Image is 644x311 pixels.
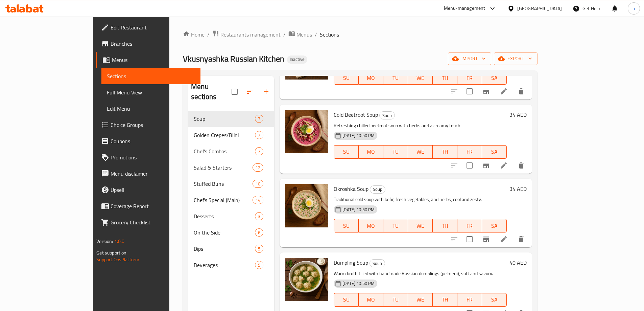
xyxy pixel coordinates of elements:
[194,245,255,253] span: Dips
[509,258,527,267] h6: 40 AED
[513,83,529,99] button: delete
[96,36,200,52] a: Branches
[457,293,482,307] button: FR
[255,228,263,237] div: items
[435,295,455,305] span: TH
[478,157,494,174] button: Branch-specific-item
[255,213,263,220] span: 3
[255,116,263,122] span: 7
[435,221,455,231] span: TH
[107,88,195,96] span: Full Menu View
[334,145,359,159] button: SU
[457,145,482,159] button: FR
[255,212,263,220] div: items
[253,163,263,172] div: items
[383,145,408,159] button: TU
[287,55,307,64] div: Inactive
[188,257,274,273] div: Beverages5
[255,148,263,155] span: 7
[485,295,504,305] span: SA
[370,185,385,193] span: Soup
[194,163,253,172] div: Salad & Starters
[101,68,200,84] a: Sections
[253,197,263,203] span: 14
[444,4,485,13] div: Menu-management
[253,180,263,188] div: items
[460,147,479,157] span: FR
[411,295,430,305] span: WE
[494,52,538,65] button: export
[411,221,430,231] span: WE
[408,219,433,232] button: WE
[188,192,274,208] div: Chef's Special (Main)14
[188,127,274,143] div: Golden Crepes/Blini7
[183,30,538,39] nav: breadcrumb
[112,56,195,64] span: Menus
[96,214,200,230] a: Grocery Checklist
[114,237,125,246] span: 1.0.0
[340,206,377,213] span: [DATE] 10:50 PM
[96,19,200,36] a: Edit Restaurant
[462,232,477,246] span: Select to update
[194,228,255,237] span: On the Side
[386,221,405,231] span: TU
[194,180,253,188] span: Stuffed Buns
[207,30,210,39] li: /
[315,30,317,39] li: /
[255,229,263,236] span: 6
[499,54,532,63] span: export
[433,145,457,159] button: TH
[96,237,113,246] span: Version:
[337,221,356,231] span: SU
[460,221,479,231] span: FR
[359,145,383,159] button: MO
[517,5,562,12] div: [GEOGRAPHIC_DATA]
[361,221,381,231] span: MO
[485,73,504,83] span: SA
[96,117,200,133] a: Choice Groups
[188,111,274,127] div: Soup7
[96,133,200,149] a: Coupons
[96,182,200,198] a: Upsell
[334,71,359,85] button: SU
[287,57,307,62] span: Inactive
[111,121,195,129] span: Choice Groups
[337,147,356,157] span: SU
[194,196,253,204] span: Chef's Special (Main)
[194,131,255,139] span: Golden Crepes/Blini
[460,73,479,83] span: FR
[285,184,328,227] img: Okroshka Soup
[485,221,504,231] span: SA
[107,105,195,113] span: Edit Menu
[296,30,312,39] span: Menus
[183,51,284,66] span: Vkusnyashka Russian Kitchen
[453,54,486,63] span: import
[408,293,433,307] button: WE
[462,158,477,173] span: Select to update
[101,101,200,117] a: Edit Menu
[478,83,494,99] button: Branch-specific-item
[212,30,281,39] a: Restaurants management
[435,147,455,157] span: TH
[283,30,286,39] li: /
[500,87,508,95] a: Edit menu item
[386,73,405,83] span: TU
[220,30,281,39] span: Restaurants management
[111,218,195,226] span: Grocery Checklist
[411,73,430,83] span: WE
[513,157,529,174] button: delete
[253,181,263,187] span: 10
[359,293,383,307] button: MO
[111,137,195,145] span: Coupons
[334,258,368,268] span: Dumpling Soup
[433,71,457,85] button: TH
[285,110,328,153] img: Cold Beetroot Soup
[478,231,494,247] button: Branch-specific-item
[96,165,200,182] a: Menu disclaimer
[386,295,405,305] span: TU
[101,84,200,101] a: Full Menu View
[482,293,507,307] button: SA
[509,110,527,119] h6: 34 AED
